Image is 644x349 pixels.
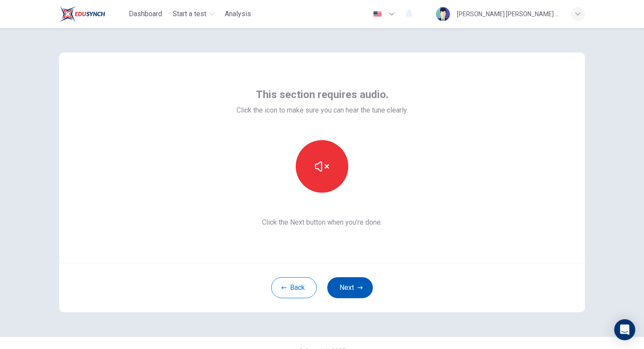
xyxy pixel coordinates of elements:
div: [PERSON_NAME] [PERSON_NAME] DE [PERSON_NAME] [457,9,560,19]
button: Start a test [169,6,218,22]
span: Start a test [173,9,206,19]
button: Analysis [221,6,255,22]
span: Click the icon to make sure you can hear the tune clearly. [237,105,408,116]
button: Dashboard [125,6,166,22]
a: EduSynch logo [59,5,125,23]
img: Profile picture [436,7,450,21]
span: Dashboard [129,9,162,19]
img: en [372,11,383,18]
button: Next [327,277,373,298]
span: This section requires audio. [256,88,389,102]
span: Click the Next button when you’re done. [237,217,408,228]
img: EduSynch logo [59,5,105,23]
button: Back [271,277,317,298]
div: Open Intercom Messenger [614,319,635,340]
span: Analysis [225,9,251,19]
